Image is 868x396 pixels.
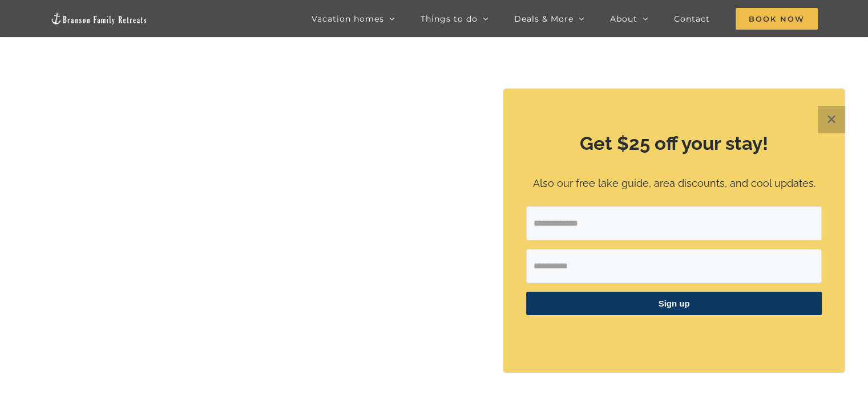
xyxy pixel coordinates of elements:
[526,206,822,240] input: Email Address
[526,130,822,157] h2: Get $25 off your stay!
[348,227,519,303] iframe: Branson Family Retreats - Opens on Book page - Availability/Property Search Widget
[526,249,822,283] input: First Name
[421,15,478,23] span: Things to do
[674,15,710,23] span: Contact
[610,15,637,23] span: About
[526,329,822,341] p: ​
[514,15,574,23] span: Deals & More
[312,15,384,23] span: Vacation homes
[526,175,822,192] p: Also our free lake guide, area discounts, and cool updates.
[207,195,661,219] h1: [GEOGRAPHIC_DATA], [GEOGRAPHIC_DATA], [US_STATE]
[736,8,818,30] span: Book Now
[222,155,645,195] b: Find that Vacation Feeling
[818,106,845,133] button: Close
[526,292,822,315] button: Sign up
[50,12,147,25] img: Branson Family Retreats Logo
